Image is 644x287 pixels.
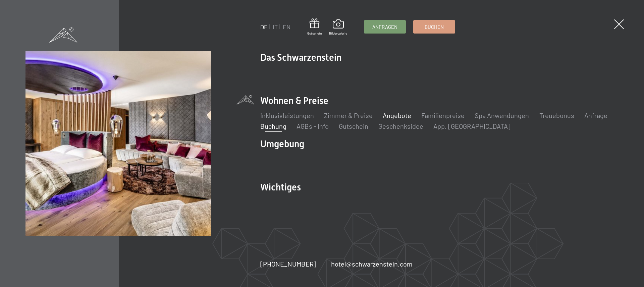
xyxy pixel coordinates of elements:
span: Gutschein [307,31,322,36]
span: Buchen [425,23,444,31]
a: EN [283,23,290,31]
a: Spa Anwendungen [475,111,529,119]
a: AGBs - Info [297,122,329,130]
a: Angebote [383,111,411,119]
a: Buchen [414,20,455,33]
a: Gutschein [307,18,322,36]
a: Buchung [260,122,286,130]
span: Bildergalerie [329,31,347,36]
a: Familienpreise [421,111,465,119]
a: Gutschein [339,122,368,130]
a: Anfrage [584,111,607,119]
a: [PHONE_NUMBER] [260,259,316,269]
a: Anfragen [364,20,406,33]
span: Anfragen [372,23,397,31]
a: Treuebonus [539,111,574,119]
a: hotel@schwarzenstein.com [331,259,413,269]
span: [PHONE_NUMBER] [260,260,316,268]
a: IT [273,23,278,31]
a: App. [GEOGRAPHIC_DATA] [433,122,511,130]
a: Zimmer & Preise [324,111,373,119]
a: Bildergalerie [329,19,347,36]
a: Geschenksidee [378,122,423,130]
a: Inklusivleistungen [260,111,314,119]
a: DE [260,23,268,31]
